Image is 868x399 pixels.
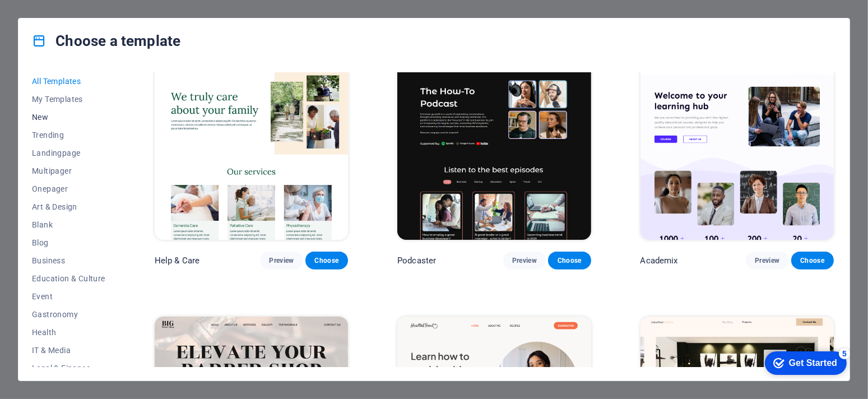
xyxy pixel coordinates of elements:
span: Preview [755,256,779,265]
div: 5 [83,2,94,13]
button: Health [32,323,105,341]
button: Choose [791,252,834,270]
button: Choose [305,252,348,270]
span: Business [32,256,105,265]
button: Landingpage [32,144,105,162]
button: Preview [260,252,303,270]
span: Choose [800,256,825,265]
button: Art & Design [32,198,105,216]
span: Gastronomy [32,310,105,319]
button: IT & Media [32,341,105,359]
button: New [32,108,105,126]
button: Choose [548,252,591,270]
img: Academix [640,61,834,239]
button: Trending [32,126,105,144]
span: IT & Media [32,346,105,355]
span: Health [32,328,105,337]
button: Preview [503,252,546,270]
span: Education & Culture [32,274,105,283]
div: Get Started 5 items remaining, 0% complete [9,6,91,29]
span: Preview [269,256,294,265]
button: Event [32,287,105,305]
p: Help & Care [155,255,200,266]
button: Multipager [32,162,105,180]
button: My Templates [32,90,105,108]
button: Gastronomy [32,305,105,323]
button: Blank [32,216,105,234]
span: Blank [32,220,105,229]
span: Legal & Finance [32,364,105,373]
button: All Templates [32,72,105,90]
span: All Templates [32,77,105,86]
span: Art & Design [32,202,105,211]
span: Onepager [32,184,105,193]
span: Blog [32,238,105,247]
button: Blog [32,234,105,252]
p: Academix [640,255,678,266]
span: Landingpage [32,149,105,157]
span: Multipager [32,166,105,175]
button: Business [32,252,105,270]
span: My Templates [32,95,105,104]
span: Preview [512,256,537,265]
button: Preview [746,252,788,270]
span: Trending [32,131,105,140]
p: Podcaster [397,255,436,266]
img: Help & Care [155,61,348,239]
span: New [32,113,105,122]
button: Onepager [32,180,105,198]
h4: Choose a template [32,32,180,50]
button: Education & Culture [32,270,105,287]
div: Get Started [33,12,81,22]
img: Podcaster [397,61,591,239]
span: Choose [557,256,582,265]
span: Event [32,292,105,301]
button: Legal & Finance [32,359,105,377]
span: Choose [314,256,339,265]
